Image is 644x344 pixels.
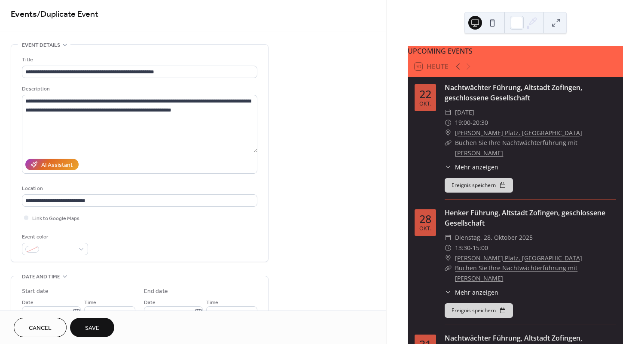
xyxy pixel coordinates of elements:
[455,139,577,157] a: Buchen Sie Ihre Nachtwächterführung mit [PERSON_NAME]
[22,232,86,241] div: Event color
[455,128,582,138] a: [PERSON_NAME] Platz, [GEOGRAPHIC_DATA]
[470,118,473,128] span: -
[470,243,473,253] span: -
[22,272,60,281] span: Date and time
[32,214,79,223] span: Link to Google Maps
[445,118,452,128] div: ​
[445,288,452,297] div: ​
[455,243,470,253] span: 13:30
[144,287,168,296] div: End date
[419,214,431,224] div: 28
[455,107,474,118] span: [DATE]
[455,163,498,172] span: Mehr anzeigen
[445,83,582,103] a: Nachtwächter Führung, Altstadt Zofingen, geschlossene Gesellschaft
[473,118,488,128] span: 20:30
[419,226,431,232] div: Okt.
[11,6,37,23] a: Events
[144,298,156,307] span: Date
[22,184,256,193] div: Location
[84,298,96,307] span: Time
[85,324,99,333] span: Save
[22,298,34,307] span: Date
[445,288,498,297] button: ​Mehr anzeigen
[22,287,49,296] div: Start date
[25,159,79,170] button: AI Assistant
[445,263,452,273] div: ​
[445,178,513,193] button: Ereignis speichern
[445,253,452,263] div: ​
[206,298,218,307] span: Time
[445,243,452,253] div: ​
[455,264,577,282] a: Buchen Sie Ihre Nachtwächterführung mit [PERSON_NAME]
[445,163,452,172] div: ​
[445,163,498,172] button: ​Mehr anzeigen
[419,101,431,107] div: Okt.
[14,318,67,337] button: Cancel
[70,318,114,337] button: Save
[445,232,452,243] div: ​
[408,46,623,56] div: UPCOMING EVENTS
[22,84,256,94] div: Description
[445,303,513,318] button: Ereignis speichern
[455,118,470,128] span: 19:00
[455,288,498,297] span: Mehr anzeigen
[41,161,73,170] div: AI Assistant
[445,138,452,148] div: ​
[455,232,533,243] span: Dienstag, 28. Oktober 2025
[22,55,256,64] div: Title
[419,89,431,100] div: 22
[445,128,452,138] div: ​
[455,253,582,263] a: [PERSON_NAME] Platz, [GEOGRAPHIC_DATA]
[37,6,98,23] span: / Duplicate Event
[22,41,60,50] span: Event details
[445,208,605,228] a: Henker Führung, Altstadt Zofingen, geschlossene Gesellschaft
[29,324,52,333] span: Cancel
[473,243,488,253] span: 15:00
[445,107,452,118] div: ​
